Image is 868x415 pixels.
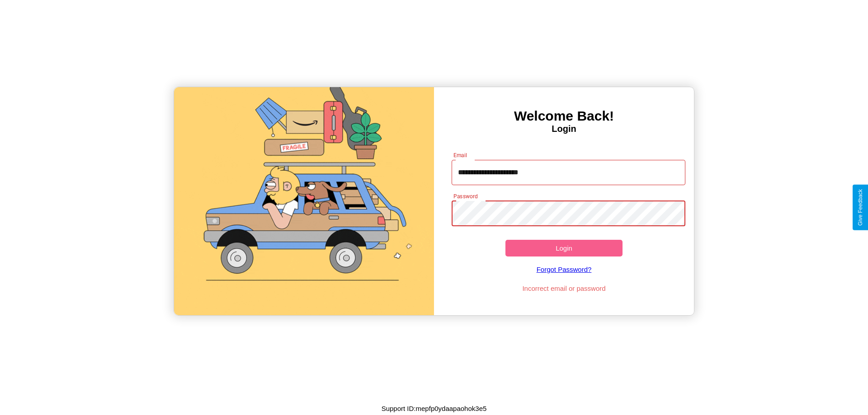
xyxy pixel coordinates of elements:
img: gif [174,87,434,315]
p: Incorrect email or password [447,282,681,294]
label: Email [453,151,467,159]
button: Login [505,240,623,256]
p: Support ID: mepfp0ydaapaohok3e5 [382,402,487,415]
div: Give Feedback [857,189,863,226]
h3: Welcome Back! [434,108,694,124]
h4: Login [434,124,694,134]
label: Password [453,192,477,200]
a: Forgot Password? [447,256,681,282]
